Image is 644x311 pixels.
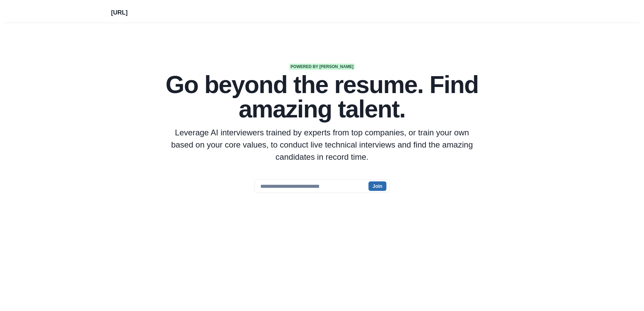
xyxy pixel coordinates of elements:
p: Leverage AI interviewers trained by experts from top companies, or train your own based on your c... [171,127,474,163]
span: Powered by [PERSON_NAME] [289,64,355,70]
a: [URL] [111,5,128,17]
h1: Go beyond the resume. Find amazing talent. [160,72,484,121]
button: Join [368,181,386,191]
